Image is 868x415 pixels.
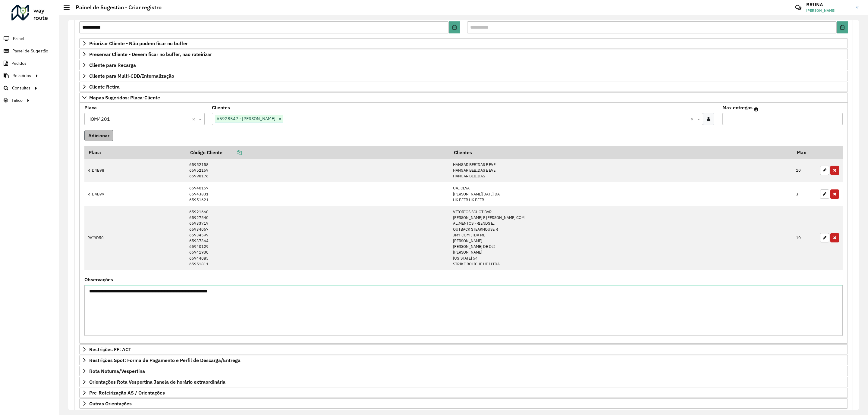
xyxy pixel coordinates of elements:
[79,82,848,92] a: Cliente Retira
[79,388,848,398] a: Pre-Roteirização AS / Orientações
[89,369,145,373] span: Rota Noturna/Vespertina
[449,21,460,33] button: Choose Date
[79,377,848,387] a: Orientações Rota Vespertina Janela de horário extraordinária
[89,95,160,100] span: Mapas Sugeridos: Placa-Cliente
[806,2,851,8] h3: BRUNA
[186,206,450,270] td: 65921660 65927540 65933719 65934067 65934599 65937364 65940129 65941930 65944085 65951811
[79,366,848,376] a: Rota Noturna/Vespertina
[186,146,450,159] th: Código Cliente
[79,103,848,344] div: Mapas Sugeridos: Placa-Cliente
[754,107,758,112] em: Máximo de clientes que serão colocados na mesma rota com os clientes informados
[89,73,174,78] span: Cliente para Multi-CDD/Internalização
[84,182,186,206] td: RTD4B99
[792,1,805,14] a: Contato Rápido
[79,60,848,70] a: Cliente para Recarga
[793,206,817,270] td: 10
[793,182,817,206] td: 3
[806,8,851,13] span: [PERSON_NAME]
[89,41,188,46] span: Priorizar Cliente - Não podem ficar no buffer
[11,97,23,104] span: Tático
[837,21,848,33] button: Choose Date
[690,115,696,123] span: Clear all
[89,401,132,406] span: Outras Orientações
[79,344,848,354] a: Restrições FF: ACT
[79,398,848,409] a: Outras Orientações
[89,63,136,67] span: Cliente para Recarga
[89,347,131,352] span: Restrições FF: ACT
[12,73,31,79] span: Relatórios
[79,71,848,81] a: Cliente para Multi-CDD/Internalização
[89,52,212,57] span: Preservar Cliente - Devem ficar no buffer, não roteirizar
[450,206,793,270] td: VITORIOS SCHOT BAR [PERSON_NAME] E [PERSON_NAME] COM ALIMENTOS FRIENDS EI OUTBACK STEAKHOUSE R JM...
[89,84,120,89] span: Cliente Retira
[84,206,186,270] td: RVI9D50
[70,4,162,11] h2: Painel de Sugestão - Criar registro
[186,159,450,182] td: 65952158 65952159 65998176
[212,104,230,111] label: Clientes
[215,115,277,122] span: 65928547 - [PERSON_NAME]
[277,115,283,123] span: ×
[79,49,848,59] a: Preservar Cliente - Devem ficar no buffer, não roteirizar
[12,48,48,54] span: Painel de Sugestão
[450,159,793,182] td: HANGAR BEBIDAS E EVE HANGAR BEBIDAS E EVE HANGAR BEBIDAS
[13,36,24,42] span: Painel
[186,182,450,206] td: 65940157 65943831 65951621
[89,390,165,395] span: Pre-Roteirização AS / Orientações
[11,60,27,67] span: Pedidos
[84,146,186,159] th: Placa
[722,104,753,111] label: Max entregas
[12,85,30,91] span: Consultas
[84,159,186,182] td: RTD4B98
[450,182,793,206] td: UAI CEVA [PERSON_NAME][DATE] DA HK BEER HK BEER
[89,358,241,363] span: Restrições Spot: Forma de Pagamento e Perfil de Descarga/Entrega
[793,146,817,159] th: Max
[79,38,848,48] a: Priorizar Cliente - Não podem ficar no buffer
[793,159,817,182] td: 10
[450,146,793,159] th: Clientes
[79,355,848,365] a: Restrições Spot: Forma de Pagamento e Perfil de Descarga/Entrega
[89,379,225,384] span: Orientações Rota Vespertina Janela de horário extraordinária
[192,115,197,123] span: Clear all
[84,130,113,141] button: Adicionar
[84,276,113,283] label: Observações
[79,92,848,103] a: Mapas Sugeridos: Placa-Cliente
[222,149,242,155] a: Copiar
[84,104,97,111] label: Placa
